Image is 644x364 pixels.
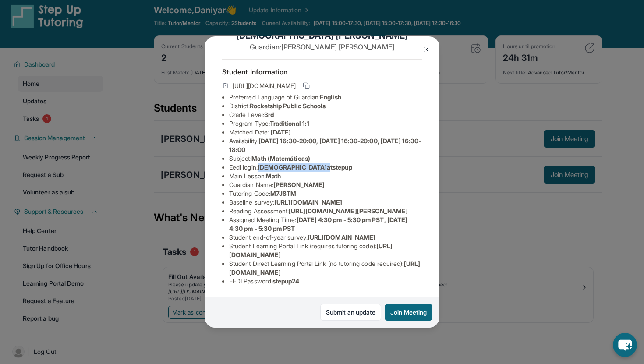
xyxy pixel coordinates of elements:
li: Tutoring Code : [229,189,422,198]
li: Eedi login : [229,163,422,172]
a: Submit an update [320,304,381,321]
span: Math (Matemáticas) [251,155,310,162]
li: District: [229,102,422,110]
li: Preferred Language of Guardian: [229,93,422,102]
span: stepup24 [272,277,300,285]
span: English [320,93,341,101]
button: Copy link [301,81,311,91]
li: Grade Level: [229,110,422,119]
span: [URL][DOMAIN_NAME][PERSON_NAME] [289,207,408,215]
button: Join Meeting [385,304,432,321]
span: [URL][DOMAIN_NAME] [233,81,296,90]
li: Baseline survey : [229,198,422,207]
span: [DATE] 16:30-20:00, [DATE] 16:30-20:00, [DATE] 16:30-18:00 [229,137,421,153]
h4: Student Information [222,67,422,77]
li: EEDI Password : [229,277,422,286]
button: chat-button [613,333,637,357]
li: Subject : [229,154,422,163]
p: Guardian: [PERSON_NAME] [PERSON_NAME] [222,42,422,52]
li: Student Learning Portal Link (requires tutoring code) : [229,242,422,259]
img: Close Icon [423,46,430,53]
span: M7J8TM [270,190,296,197]
span: [URL][DOMAIN_NAME] [274,198,342,206]
li: Availability: [229,137,422,154]
li: Assigned Meeting Time : [229,216,422,233]
span: Math [266,172,281,180]
span: Rocketship Public Schools [250,102,326,110]
span: [URL][DOMAIN_NAME] [308,233,375,241]
li: Student end-of-year survey : [229,233,422,242]
span: [PERSON_NAME] [273,181,325,188]
li: Guardian Name : [229,180,422,189]
span: Traditional 1:1 [270,120,309,127]
span: [DATE] [271,128,291,136]
span: 3rd [264,111,274,118]
li: Main Lesson : [229,172,422,180]
span: [DEMOGRAPHIC_DATA]atstepup [258,163,352,171]
li: Reading Assessment : [229,207,422,216]
span: [DATE] 4:30 pm - 5:30 pm PST, [DATE] 4:30 pm - 5:30 pm PST [229,216,407,232]
li: Matched Date: [229,128,422,137]
li: Program Type: [229,119,422,128]
li: Student Direct Learning Portal Link (no tutoring code required) : [229,259,422,277]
